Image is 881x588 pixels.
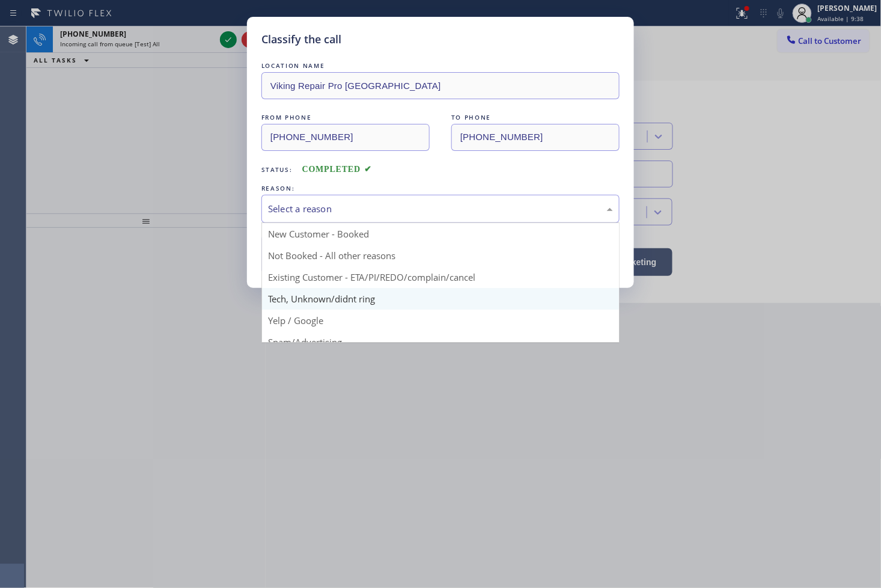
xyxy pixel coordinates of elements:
[261,124,430,151] input: From phone
[262,245,619,266] div: Not Booked - All other reasons
[451,124,620,151] input: To phone
[262,223,619,245] div: New Customer - Booked
[261,182,620,195] div: REASON:
[262,288,619,310] div: Tech, Unknown/didnt ring
[261,111,430,124] div: FROM PHONE
[302,165,372,174] span: COMPLETED
[262,266,619,288] div: Existing Customer - ETA/PI/REDO/complain/cancel
[268,202,613,216] div: Select a reason
[451,111,620,124] div: TO PHONE
[262,331,619,353] div: Spam/Advertising
[261,60,620,72] div: LOCATION NAME
[262,310,619,331] div: Yelp / Google
[261,165,293,174] span: Status:
[261,31,341,47] h5: Classify the call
